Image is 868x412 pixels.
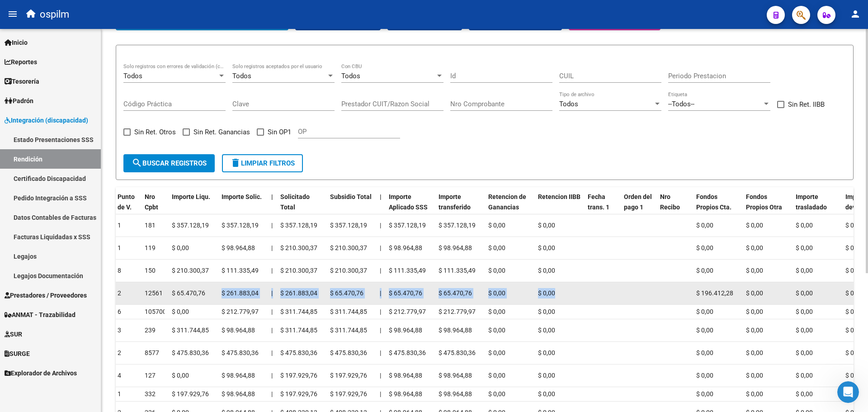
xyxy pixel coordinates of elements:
[439,193,471,211] span: Importe transferido
[5,349,30,359] span: SURGE
[538,390,555,398] span: $ 0,00
[280,289,317,297] span: $ 261.883,04
[696,308,713,315] span: $ 0,00
[796,308,813,315] span: $ 0,00
[746,372,763,379] span: $ 0,00
[5,115,88,125] span: Integración (discapacidad)
[222,390,255,398] span: $ 98.964,88
[620,187,656,227] datatable-header-cell: Orden del pago 1
[380,244,381,251] span: |
[696,222,713,229] span: $ 0,00
[268,127,291,137] span: Sin OP1
[845,372,863,379] span: $ 0,00
[132,159,207,167] span: Buscar registros
[389,327,422,334] span: $ 98.964,88
[850,9,861,19] mat-icon: person
[5,96,33,106] span: Padrón
[746,308,763,315] span: $ 0,00
[538,289,555,297] span: $ 0,00
[788,99,825,110] span: Sin Ret. IIBB
[796,193,827,211] span: Importe trasladado
[280,244,317,251] span: $ 210.300,37
[5,290,87,300] span: Prestadores / Proveedores
[389,222,426,229] span: $ 357.128,19
[837,381,859,403] iframe: Intercom live chat
[145,390,156,398] span: 332
[389,349,426,356] span: $ 475.830,36
[330,390,367,398] span: $ 197.929,76
[145,349,159,356] span: 8577
[696,193,731,221] span: Fondos Propios Cta. Disca.
[132,157,142,168] mat-icon: search
[845,289,863,297] span: $ 0,00
[172,372,189,379] span: $ 0,00
[277,187,326,227] datatable-header-cell: Solicitado Total
[141,187,168,227] datatable-header-cell: Nro Cpbt
[330,308,367,315] span: $ 311.744,85
[5,57,37,67] span: Reportes
[746,327,763,334] span: $ 0,00
[280,222,317,229] span: $ 357.128,19
[118,349,121,356] span: 2
[380,289,381,297] span: |
[330,267,367,274] span: $ 210.300,37
[389,193,428,211] span: Importe Aplicado SSS
[796,349,813,356] span: $ 0,00
[845,267,863,274] span: $ 0,00
[271,289,273,297] span: |
[5,329,22,339] span: SUR
[845,349,863,356] span: $ 0,00
[538,308,555,315] span: $ 0,00
[172,244,189,251] span: $ 0,00
[534,187,584,227] datatable-header-cell: Retencion IIBB
[172,308,189,315] span: $ 0,00
[222,267,259,274] span: $ 111.335,49
[118,308,121,315] span: 6
[172,193,210,200] span: Importe Liqu.
[380,327,381,334] span: |
[746,349,763,356] span: $ 0,00
[145,289,163,297] span: 12561
[380,372,381,379] span: |
[380,390,381,398] span: |
[271,244,273,251] span: |
[172,289,205,297] span: $ 65.470,76
[222,222,259,229] span: $ 357.128,19
[746,267,763,274] span: $ 0,00
[380,308,381,315] span: |
[485,187,534,227] datatable-header-cell: Retencion de Ganancias
[271,308,273,315] span: |
[280,372,317,379] span: $ 197.929,76
[389,390,422,398] span: $ 98.964,88
[796,289,813,297] span: $ 0,00
[538,222,555,229] span: $ 0,00
[488,308,505,315] span: $ 0,00
[271,222,273,229] span: |
[488,222,505,229] span: $ 0,00
[380,349,381,356] span: |
[280,308,317,315] span: $ 311.744,85
[7,9,18,19] mat-icon: menu
[5,368,77,378] span: Explorador de Archivos
[118,267,121,274] span: 8
[488,372,505,379] span: $ 0,00
[746,390,763,398] span: $ 0,00
[222,349,259,356] span: $ 475.830,36
[488,349,505,356] span: $ 0,00
[439,372,472,379] span: $ 98.964,88
[696,267,713,274] span: $ 0,00
[845,222,863,229] span: $ 0,00
[389,372,422,379] span: $ 98.964,88
[796,372,813,379] span: $ 0,00
[796,244,813,251] span: $ 0,00
[118,390,121,398] span: 1
[538,327,555,334] span: $ 0,00
[118,327,121,334] span: 3
[845,308,863,315] span: $ 0,00
[488,244,505,251] span: $ 0,00
[280,349,317,356] span: $ 475.830,36
[222,289,259,297] span: $ 261.883,04
[439,244,472,251] span: $ 98.964,88
[218,187,268,227] datatable-header-cell: Importe Solic.
[280,267,317,274] span: $ 210.300,37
